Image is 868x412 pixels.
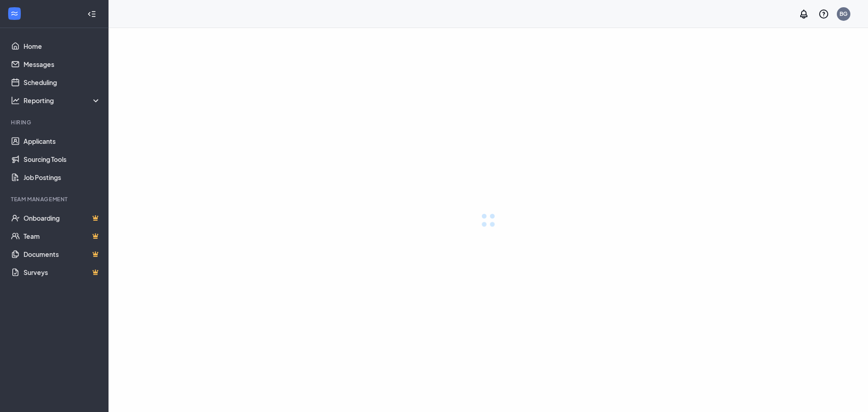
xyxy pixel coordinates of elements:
[11,195,99,203] div: Team Management
[87,9,96,19] svg: Collapse
[24,209,101,227] a: OnboardingCrown
[24,37,101,55] a: Home
[24,227,101,245] a: TeamCrown
[840,10,848,18] div: BG
[24,96,101,105] div: Reporting
[24,263,101,281] a: SurveysCrown
[24,55,101,73] a: Messages
[24,245,101,263] a: DocumentsCrown
[798,9,809,19] svg: Notifications
[24,150,101,168] a: Sourcing Tools
[11,118,99,126] div: Hiring
[11,96,20,105] svg: Analysis
[24,132,101,150] a: Applicants
[10,9,19,18] svg: WorkstreamLogo
[24,73,101,91] a: Scheduling
[24,168,101,186] a: Job Postings
[818,9,829,19] svg: QuestionInfo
